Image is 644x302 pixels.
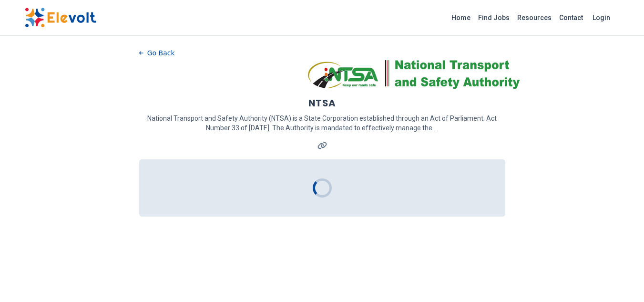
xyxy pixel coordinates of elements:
[25,8,96,28] img: Elevolt
[308,60,520,89] img: NTSA
[555,10,587,25] a: Contact
[139,114,505,133] p: National Transport and Safety Authority (NTSA) is a State Corporation established through an Act ...
[309,175,336,201] div: Loading...
[448,10,474,25] a: Home
[308,96,336,110] h1: NTSA
[587,8,616,27] a: Login
[513,10,555,25] a: Resources
[474,10,513,25] a: Find Jobs
[139,46,175,60] button: Go Back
